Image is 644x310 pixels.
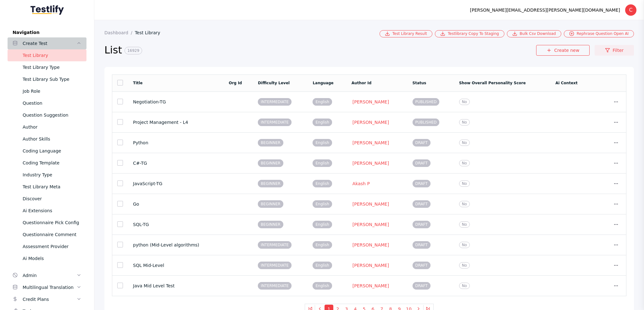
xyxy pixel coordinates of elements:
section: SQL-TG [133,222,219,227]
span: BEGINNER [258,139,283,147]
a: [PERSON_NAME] [352,242,390,248]
div: Test Library [23,52,81,59]
a: Test Library Sub Type [8,73,86,85]
div: Create Test [23,40,76,47]
div: [PERSON_NAME][EMAIL_ADDRESS][PERSON_NAME][DOMAIN_NAME] [470,6,620,14]
div: Question [23,99,81,107]
span: No [459,119,470,125]
section: Python [133,140,219,145]
span: English [313,98,332,106]
span: English [313,119,332,126]
img: Testlify - Backoffice [31,5,64,15]
span: No [459,99,470,105]
a: [PERSON_NAME] [352,283,390,289]
a: Questionnaire Comment [8,229,86,241]
a: Org Id [229,81,242,85]
a: Industry Type [8,169,86,181]
div: Test Library Sub Type [23,75,81,83]
a: [PERSON_NAME] [352,99,390,105]
div: Industry Type [23,171,81,179]
span: No [459,262,470,268]
div: Coding Language [23,147,81,155]
div: Job Role [23,87,81,95]
a: [PERSON_NAME] [352,160,390,166]
section: python (Mid-Level algorithms) [133,242,219,247]
a: Author Skills [8,133,86,145]
span: DRAFT [413,221,430,228]
h2: List [104,44,536,57]
div: Coding Template [23,159,81,167]
span: No [459,140,470,146]
a: Coding Template [8,157,86,169]
span: English [313,159,332,167]
a: Author Id [352,81,372,85]
a: Test Library Meta [8,181,86,193]
a: [PERSON_NAME] [352,140,390,146]
section: SQL Mid-Level [133,263,219,268]
span: BEGINNER [258,221,283,228]
span: INTERMEDIATE [258,282,291,290]
span: English [313,221,332,228]
span: BEGINNER [258,180,283,187]
span: DRAFT [413,139,430,147]
a: Testlibrary Copy To Staging [435,30,504,37]
span: No [459,160,470,166]
a: [PERSON_NAME] [352,222,390,227]
span: BEGINNER [258,200,283,208]
span: PUBLISHED [413,119,440,126]
span: English [313,262,332,269]
a: Ai Extensions [8,205,86,217]
span: English [313,282,332,290]
a: Coding Language [8,145,86,157]
a: Bulk Csv Download [507,30,561,37]
div: Credit Plans [23,296,76,303]
span: PUBLISHED [413,98,440,106]
a: [PERSON_NAME] [352,263,390,268]
label: Navigation [8,30,86,35]
div: Author Skills [23,135,81,143]
a: Discover [8,193,86,205]
span: DRAFT [413,200,430,208]
div: Assessment Provider [23,243,81,250]
a: Filter [595,45,634,56]
section: Java Mid Level Test [133,283,219,288]
a: Ai Models [8,252,86,264]
span: No [459,283,470,289]
a: Assessment Provider [8,241,86,252]
span: English [313,200,332,208]
a: [PERSON_NAME] [352,119,390,125]
a: Test Library [135,30,165,35]
span: No [459,221,470,228]
span: 16929 [125,47,142,54]
span: DRAFT [413,180,430,187]
a: Test Library Result [380,30,432,37]
div: Test Library Type [23,64,81,71]
span: INTERMEDIATE [258,262,291,269]
section: Project Management - L4 [133,120,219,125]
a: Language [313,81,333,85]
span: English [313,180,332,187]
div: Admin [23,272,76,279]
span: DRAFT [413,241,430,249]
span: DRAFT [413,159,430,167]
div: Author [23,123,81,131]
span: English [313,241,332,249]
span: INTERMEDIATE [258,241,291,249]
a: Akash P [352,181,371,186]
span: INTERMEDIATE [258,98,291,106]
div: Test Library Meta [23,183,81,191]
div: Question Suggestion [23,111,81,119]
span: English [313,139,332,147]
div: Questionnaire Comment [23,231,81,238]
span: DRAFT [413,282,430,290]
a: Question Suggestion [8,109,86,121]
span: DRAFT [413,262,430,269]
section: C#-TG [133,161,219,166]
div: Ai Models [23,255,81,262]
section: Negotiation-TG [133,99,219,104]
span: No [459,201,470,207]
span: No [459,180,470,187]
a: Job Role [8,85,86,97]
div: Questionnaire Pick Config [23,219,81,226]
a: Ai Context [555,81,578,85]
